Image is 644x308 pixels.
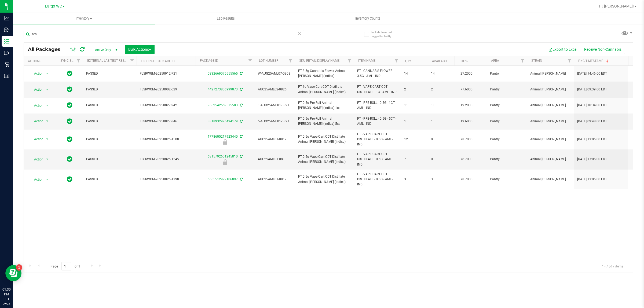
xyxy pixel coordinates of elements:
span: FT - VAPE CART CDT DISTILLATE - 1G - AML - IND [357,84,398,94]
button: Bulk Actions [125,45,155,54]
span: Animal [PERSON_NAME] [530,87,571,92]
span: FT 3.5g Cannabis Flower Animal [PERSON_NAME] (Indica) [298,68,351,79]
a: 6665512999106897 [208,177,238,181]
span: 2 [404,87,425,92]
span: Animal [PERSON_NAME] [530,137,571,142]
span: Action [29,86,44,93]
a: Pkg Timestamp [578,59,610,63]
span: Action [29,70,44,77]
span: Hi, [PERSON_NAME]! [599,4,634,8]
span: 14 [431,71,451,76]
span: [DATE] 13:06:00 EDT [577,177,607,182]
p: 09/21 [2,302,10,306]
a: Sync Status [60,59,81,63]
span: FLSRWGM-20250912-721 [140,71,192,76]
span: 1 [404,119,425,124]
span: PASSED [86,177,133,182]
a: Sku Retail Display Name [299,59,339,63]
span: [DATE] 09:48:00 EDT [577,119,607,124]
span: In Sync [67,155,72,163]
span: Sync from Compliance System [239,135,243,138]
a: 6315792601245810 [208,155,238,158]
a: Filter [74,56,83,65]
span: FT - PRE-ROLL - 0.5G - 1CT - AML - IND [357,100,398,111]
span: 5-AUG25AML01-0821 [258,119,292,124]
inline-svg: Retail [4,62,9,67]
a: Lab Results [155,13,297,24]
a: Item Name [358,59,375,63]
span: Inventory [13,16,155,21]
span: Sync from Compliance System [239,155,243,158]
a: Area [491,59,499,63]
span: 1-AUG25AML01-0821 [258,103,292,108]
span: In Sync [67,135,72,143]
span: FLSRWGM-20250825-1545 [140,157,192,162]
span: select [44,86,51,93]
span: Sync from Compliance System [239,103,243,107]
span: 12 [404,137,425,142]
span: 0 [431,157,451,162]
inline-svg: Inbound [4,27,9,32]
span: [DATE] 13:06:00 EDT [577,157,607,162]
span: 78.7000 [458,135,475,143]
span: 14 [404,71,425,76]
iframe: Resource center unread badge [16,264,22,271]
p: 01:30 PM EDT [2,287,10,302]
span: Pantry [490,87,524,92]
span: Include items not tagged for facility [371,30,398,38]
span: FLSRWGM-20250825-1508 [140,137,192,142]
span: select [44,102,51,109]
a: 9662542559535583 [208,103,238,107]
span: Action [29,102,44,109]
span: Animal [PERSON_NAME] [530,103,571,108]
span: FT - PRE-ROLL - 0.5G - 5CT - AML - IND [357,116,398,126]
a: 4427273806999073 [208,87,238,91]
span: 19.6000 [458,118,475,125]
span: [DATE] 14:46:00 EDT [577,71,607,76]
span: Largo WC [45,4,62,9]
span: Action [29,156,44,163]
span: PASSED [86,119,133,124]
a: Filter [286,56,295,65]
span: W-AUG25AML07-0908 [258,71,292,76]
a: Filter [565,56,574,65]
span: Animal [PERSON_NAME] [530,119,571,124]
span: All Packages [28,46,66,52]
span: 1 [431,119,451,124]
a: Inventory Counts [297,13,439,24]
a: External Lab Test Result [87,59,129,63]
span: [DATE] 09:39:00 EDT [577,87,607,92]
span: Pantry [490,119,524,124]
inline-svg: Reports [4,73,9,79]
span: Action [29,118,44,125]
inline-svg: Analytics [4,16,9,21]
a: 1778605217923440 [208,135,238,138]
span: 1 - 7 of 7 items [598,262,628,270]
span: Action [29,135,44,143]
a: THC% [459,59,468,63]
span: Sync from Compliance System [239,119,243,123]
span: FT - VAPE CART CDT DISTILLATE - 0.5G - AML - IND [357,132,398,147]
a: Filter [246,56,255,65]
span: FT 1g Vape Cart CDT Distillate Animal [PERSON_NAME] (Indica) [298,84,351,94]
a: 0332669075555565 [208,72,238,75]
span: PASSED [86,103,133,108]
span: 7 [404,157,425,162]
span: Pantry [490,177,524,182]
iframe: Resource center [5,265,21,281]
a: 3818932926494179 [208,119,238,123]
span: Animal [PERSON_NAME] [530,71,571,76]
span: Pantry [490,103,524,108]
span: Action [29,176,44,183]
span: 0 [431,137,451,142]
span: FT 0.5g Pre-Roll Animal [PERSON_NAME] (Indica) 5ct [298,116,351,126]
span: Page of 1 [46,262,85,270]
span: select [44,135,51,143]
span: PASSED [86,87,133,92]
span: PASSED [86,137,133,142]
span: select [44,118,51,125]
a: Filter [392,56,401,65]
a: Flourish Package ID [141,59,175,63]
span: 3 [404,177,425,182]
